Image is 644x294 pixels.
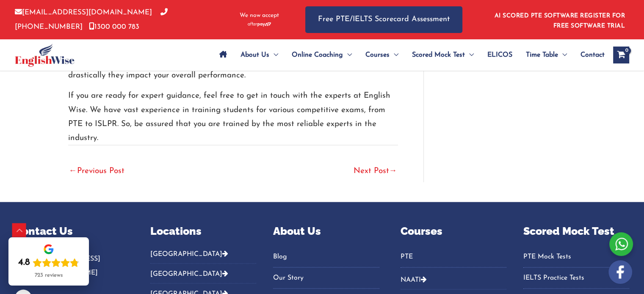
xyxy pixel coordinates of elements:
[269,40,278,70] span: Menu Toggle
[150,223,256,239] p: Locations
[487,40,512,70] span: ELICOS
[405,40,481,70] a: Scored Mock TestMenu Toggle
[305,6,462,33] a: Free PTE/IELTS Scorecard Assessment
[523,250,629,264] a: PTE Mock Tests
[240,11,279,20] span: We now accept
[240,40,269,70] span: About Us
[213,40,605,70] nav: Site Navigation: Main Menu
[523,271,629,285] a: IELTS Practice Tests
[412,40,465,70] span: Scored Mock Test
[401,250,506,268] nav: Menu
[285,40,359,70] a: Online CoachingMenu Toggle
[359,40,405,70] a: CoursesMenu Toggle
[150,264,256,284] button: [GEOGRAPHIC_DATA]
[35,272,63,279] div: 723 reviews
[69,167,77,175] span: ←
[365,40,390,70] span: Courses
[292,40,343,70] span: Online Coaching
[495,13,625,29] a: AI SCORED PTE SOFTWARE REGISTER FOR FREE SOFTWARE TRIAL
[68,145,398,182] nav: Post navigation
[526,40,558,70] span: Time Table
[608,260,632,284] img: white-facebook.png
[489,6,629,33] aside: Header Widget 1
[613,47,629,63] a: View Shopping Cart, empty
[558,40,567,70] span: Menu Toggle
[481,40,519,70] a: ELICOS
[389,167,397,175] span: →
[574,40,605,70] a: Contact
[354,162,397,181] a: Next Post
[401,270,506,290] button: NAATI
[248,22,271,27] img: Afterpay-Logo
[401,223,506,239] p: Courses
[273,271,379,285] a: Our Story
[150,250,256,264] button: [GEOGRAPHIC_DATA]
[343,40,352,70] span: Menu Toggle
[18,257,79,269] div: Rating: 4.8 out of 5
[69,162,124,181] a: Previous Post
[465,40,474,70] span: Menu Toggle
[401,250,506,264] a: PTE
[401,277,421,283] a: NAATI
[273,223,379,239] p: About Us
[15,44,75,67] img: cropped-ew-logo
[580,40,605,70] span: Contact
[390,40,398,70] span: Menu Toggle
[234,40,285,70] a: About UsMenu Toggle
[68,89,398,145] p: If you are ready for expert guidance, feel free to get in touch with the experts at English Wise....
[89,23,139,30] a: 1300 000 783
[523,223,629,239] p: Scored Mock Test
[273,250,379,264] a: Blog
[15,223,129,239] p: Contact Us
[18,257,30,269] div: 4.8
[15,9,152,16] a: [EMAIL_ADDRESS][DOMAIN_NAME]
[15,9,168,30] a: [PHONE_NUMBER]
[519,40,574,70] a: Time TableMenu Toggle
